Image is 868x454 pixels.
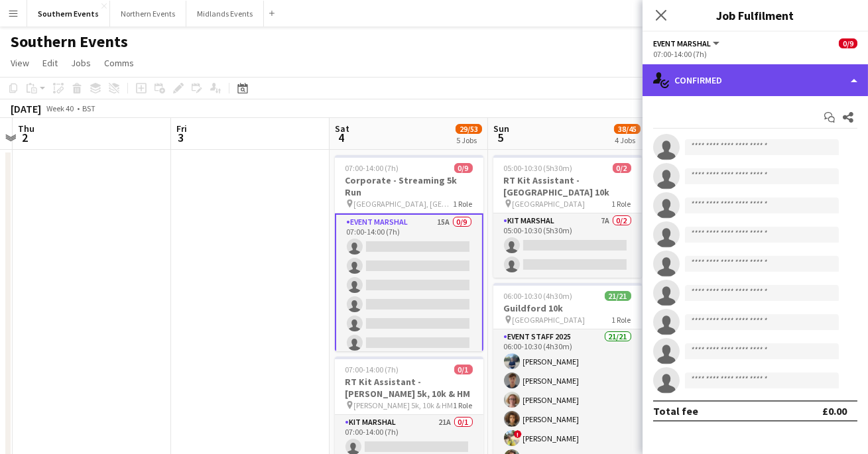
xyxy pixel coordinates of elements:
span: 05:00-10:30 (5h30m) [504,163,573,173]
span: 38/45 [614,124,641,134]
div: Confirmed [643,64,868,96]
h3: Corporate - Streaming 5k Run [335,174,483,198]
span: 3 [174,130,187,145]
span: Edit [42,57,58,69]
div: £0.00 [822,404,847,418]
div: BST [82,103,95,113]
app-card-role: Event Marshal15A0/907:00-14:00 (7h) [335,213,483,415]
button: Midlands Events [186,1,264,27]
span: 0/9 [839,38,857,48]
app-job-card: 07:00-14:00 (7h)0/9Corporate - Streaming 5k Run [GEOGRAPHIC_DATA], [GEOGRAPHIC_DATA]1 RoleEvent M... [335,155,483,351]
span: ! [514,430,522,438]
app-job-card: 05:00-10:30 (5h30m)0/2RT Kit Assistant - [GEOGRAPHIC_DATA] 10k [GEOGRAPHIC_DATA]1 RoleKit Marshal... [493,155,642,278]
app-card-role: Kit Marshal7A0/205:00-10:30 (5h30m) [493,213,642,278]
span: 1 Role [454,199,473,209]
span: 21/21 [605,291,631,301]
span: 07:00-14:00 (7h) [345,365,399,374]
span: Event Marshal [653,38,711,48]
span: 2 [16,130,34,145]
span: 0/2 [613,163,631,173]
div: Total fee [653,404,698,418]
span: 1 Role [612,315,631,325]
span: 5 [491,130,509,145]
a: Edit [37,54,63,72]
div: 5 Jobs [456,135,481,145]
span: Fri [176,123,187,135]
span: 4 [333,130,349,145]
span: 1 Role [454,400,473,410]
span: [PERSON_NAME] 5k, 10k & HM [354,400,454,410]
span: 0/1 [454,365,473,374]
span: 1 Role [612,199,631,209]
span: View [11,57,29,69]
span: [GEOGRAPHIC_DATA] [513,199,586,209]
span: Sat [335,123,349,135]
h3: RT Kit Assistant - [PERSON_NAME] 5k, 10k & HM [335,376,483,400]
button: Southern Events [27,1,110,27]
span: Week 40 [44,103,77,113]
div: 07:00-14:00 (7h) [653,49,857,59]
span: 0/9 [454,163,473,173]
span: [GEOGRAPHIC_DATA] [513,315,586,325]
span: Sun [493,123,509,135]
div: 4 Jobs [615,135,640,145]
h3: Job Fulfilment [643,7,868,24]
div: [DATE] [11,102,41,115]
span: [GEOGRAPHIC_DATA], [GEOGRAPHIC_DATA] [354,199,454,209]
span: 06:00-10:30 (4h30m) [504,291,573,301]
span: 07:00-14:00 (7h) [345,163,399,173]
button: Event Marshal [653,38,721,48]
span: 29/53 [456,124,482,134]
a: Comms [99,54,139,72]
h1: Southern Events [11,32,128,52]
button: Northern Events [110,1,186,27]
span: Jobs [71,57,91,69]
span: Thu [18,123,34,135]
h3: RT Kit Assistant - [GEOGRAPHIC_DATA] 10k [493,174,642,198]
a: View [5,54,34,72]
span: Comms [104,57,134,69]
a: Jobs [66,54,96,72]
h3: Guildford 10k [493,302,642,314]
